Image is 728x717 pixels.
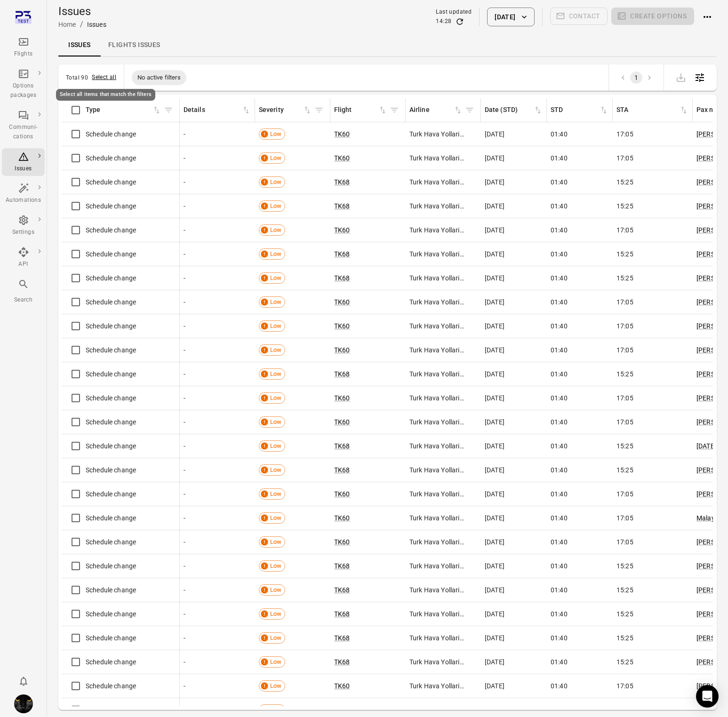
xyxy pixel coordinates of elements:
[485,201,504,211] span: [DATE]
[409,105,453,115] div: Airline
[485,105,533,115] div: Date (STD)
[2,276,45,307] button: Search
[267,537,285,547] span: Low
[86,417,136,427] span: Schedule change
[334,610,350,618] a: TK68
[334,346,350,354] a: TK60
[485,369,504,379] span: [DATE]
[101,34,168,56] a: Flights issues
[184,225,251,235] div: -
[259,105,312,115] span: Severity
[86,393,136,403] span: Schedule change
[334,490,350,498] a: TK60
[616,657,633,667] span: 15:25
[334,105,387,115] div: Sort by flight in ascending order
[550,8,608,26] span: Please make a selection to create communications
[161,103,176,117] button: Filter by type
[409,105,463,115] span: Airline
[409,273,464,283] span: Turk Hava Yollari (Turkish Airlines Co.) (TK)
[409,249,464,259] span: Turk Hava Yollari (Turkish Airlines Co.) (TK)
[485,585,504,595] span: [DATE]
[409,537,464,547] span: Turk Hava Yollari (Turkish Airlines Co.) (TK)
[409,369,464,379] span: Turk Hava Yollari (Turkish Airlines Co.) (TK)
[267,681,285,691] span: Low
[334,418,350,426] a: TK60
[58,19,106,30] nav: Breadcrumbs
[334,274,350,282] a: TK68
[409,633,464,643] span: Turk Hava Yollari (Turkish Airlines Co.) (TK)
[616,225,633,235] span: 17:05
[485,489,504,499] span: [DATE]
[616,321,633,331] span: 17:05
[409,225,464,235] span: Turk Hava Yollari (Turkish Airlines Co.) (TK)
[184,249,251,259] div: -
[267,297,285,307] span: Low
[184,633,251,643] div: -
[334,130,350,138] a: TK60
[86,513,136,523] span: Schedule change
[485,681,504,691] span: [DATE]
[6,164,41,174] div: Issues
[485,513,504,523] span: [DATE]
[409,177,464,187] span: Turk Hava Yollari (Turkish Airlines Co.) (TK)
[184,393,251,403] div: -
[6,123,41,142] div: Communi-cations
[611,8,694,26] span: Please make a selection to create an option package
[86,153,136,163] span: Schedule change
[86,537,136,547] span: Schedule change
[86,705,136,715] span: Schedule change
[616,273,633,283] span: 15:25
[6,260,41,269] div: API
[86,561,136,571] span: Schedule change
[267,201,285,211] span: Low
[485,465,504,475] span: [DATE]
[616,72,656,84] nav: pagination navigation
[2,212,45,240] a: Settings
[616,105,688,115] span: STA
[551,393,568,403] span: 01:40
[409,345,464,355] span: Turk Hava Yollari (Turkish Airlines Co.) (TK)
[409,105,463,115] div: Sort by airline in ascending order
[267,633,285,643] span: Low
[455,17,464,26] button: Refresh data
[132,73,186,82] span: No active filters
[267,345,285,355] span: Low
[436,8,472,17] div: Last updated
[58,34,717,56] div: Local navigation
[184,465,251,475] div: -
[551,705,568,715] span: 01:40
[616,681,633,691] span: 17:05
[184,585,251,595] div: -
[86,681,136,691] span: Schedule change
[463,103,477,117] span: Filter by airline
[334,634,350,642] a: TK68
[10,691,37,717] button: Iris
[267,465,285,475] span: Low
[616,465,633,475] span: 15:25
[334,514,350,522] a: TK60
[551,465,568,475] span: 01:40
[409,321,464,331] span: Turk Hava Yollari (Turkish Airlines Co.) (TK)
[485,105,543,115] div: Sort by date (STA) in ascending order
[6,49,41,59] div: Flights
[409,201,464,211] span: Turk Hava Yollari (Turkish Airlines Co.) (TK)
[334,682,350,690] a: TK60
[267,393,285,403] span: Low
[551,489,568,499] span: 01:40
[184,153,251,163] div: -
[387,103,401,117] button: Filter by flight
[551,609,568,619] span: 01:40
[2,244,45,272] a: API
[551,177,568,187] span: 01:40
[485,345,504,355] span: [DATE]
[551,153,568,163] span: 01:40
[409,441,464,451] span: Turk Hava Yollari (Turkish Airlines Co.) (TK)
[267,705,285,715] span: Low
[334,250,350,258] a: TK68
[551,225,568,235] span: 01:40
[334,658,350,666] a: TK68
[334,562,350,570] a: TK68
[487,8,534,26] button: [DATE]
[58,34,101,56] a: Issues
[485,657,504,667] span: [DATE]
